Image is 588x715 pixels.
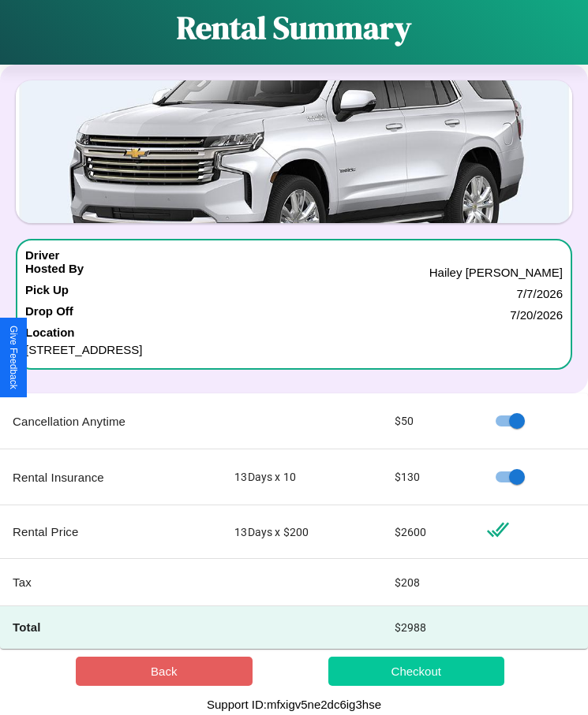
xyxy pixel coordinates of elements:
[13,619,209,635] h4: Total
[382,393,474,449] td: $ 50
[25,283,69,304] h4: Pick Up
[25,304,73,326] h4: Drop Off
[25,339,563,360] p: [STREET_ADDRESS]
[25,248,59,262] h4: Driver
[25,262,84,283] h4: Hosted By
[382,449,474,505] td: $ 130
[382,559,474,606] td: $ 208
[328,657,505,686] button: Checkout
[8,326,19,389] div: Give Feedback
[207,694,381,715] p: Support ID: mfxigv5ne2dc6ig3hse
[13,411,209,432] p: Cancellation Anytime
[382,606,474,649] td: $ 2988
[510,304,563,326] p: 7 / 20 / 2026
[382,505,474,559] td: $ 2600
[13,467,209,488] p: Rental Insurance
[177,6,411,49] h1: Rental Summary
[517,283,563,304] p: 7 / 7 / 2026
[25,326,563,339] h4: Location
[429,262,563,283] p: Hailey [PERSON_NAME]
[222,505,381,559] td: 13 Days x $ 200
[222,449,381,505] td: 13 Days x 10
[13,521,209,542] p: Rental Price
[13,572,209,593] p: Tax
[76,657,253,686] button: Back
